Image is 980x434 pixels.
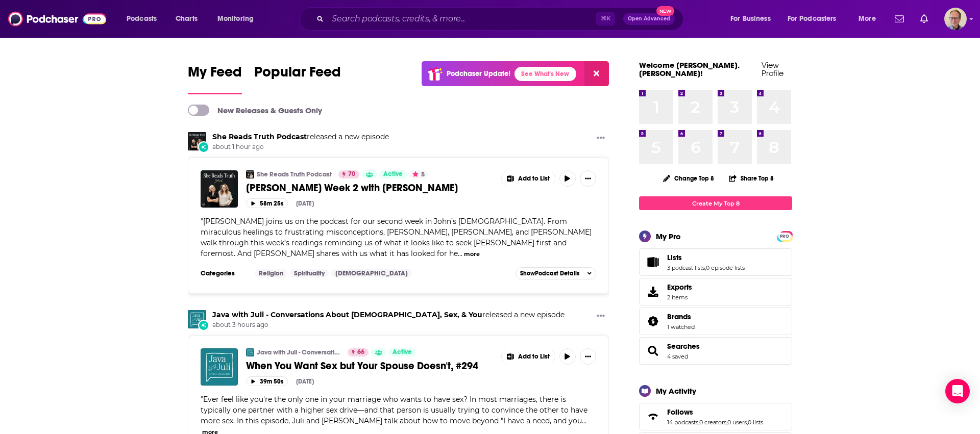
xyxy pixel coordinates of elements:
[667,419,698,426] a: 14 podcasts
[119,11,170,27] button: open menu
[246,348,254,356] a: Java with Juli - Conversations About God, Sex, & You
[667,312,695,321] a: Brands
[916,10,932,28] a: Show notifications dropdown
[388,348,416,356] a: Active
[212,310,482,319] a: Java with Juli - Conversations About God, Sex, & You
[309,7,693,31] div: Search podcasts, credits, & more...
[210,11,267,27] button: open menu
[296,378,314,385] div: [DATE]
[458,249,462,258] span: ...
[643,285,663,299] span: Exports
[296,200,314,207] div: [DATE]
[639,337,792,365] span: Searches
[257,348,341,356] a: Java with Juli - Conversations About [DEMOGRAPHIC_DATA], Sex, & You
[859,12,876,26] span: More
[246,182,494,194] a: [PERSON_NAME] Week 2 with [PERSON_NAME]
[514,67,576,81] a: See What's New
[201,170,238,208] img: John Week 2 with Kimberly Stuart
[447,69,510,78] p: Podchaser Update!
[188,132,206,150] img: She Reads Truth Podcast
[516,267,596,279] button: ShowPodcast Details
[348,169,355,180] span: 70
[254,63,341,94] a: Popular Feed
[762,60,783,78] a: View Profile
[778,233,791,240] span: PRO
[778,232,791,240] a: PRO
[726,419,727,426] span: ,
[656,232,681,241] div: My Pro
[667,253,745,262] a: Lists
[656,6,675,16] span: New
[188,105,322,116] a: New Releases & Guests Only
[667,312,691,321] span: Brands
[290,269,329,277] a: Spirituality
[706,264,745,271] a: 0 episode lists
[639,308,792,335] span: Brands
[246,360,478,372] span: When You Want Sex but Your Spouse Doesn't, #294
[201,269,247,277] h3: Categories
[188,310,206,328] img: Java with Juli - Conversations About God, Sex, & You
[201,217,592,258] span: [PERSON_NAME] joins us on the podcast for our second week in John’s [DEMOGRAPHIC_DATA]. From mira...
[643,255,663,269] a: Lists
[176,12,198,26] span: Charts
[656,386,696,396] div: My Activity
[254,63,341,87] span: Popular Feed
[639,278,792,305] a: Exports
[657,172,720,185] button: Change Top 8
[502,170,555,187] button: Show More Button
[723,11,783,27] button: open menu
[728,168,774,188] button: Share Top 8
[643,344,663,358] a: Searches
[212,143,389,151] span: about 1 hour ago
[212,310,565,320] h3: released a new episode
[667,253,682,262] span: Lists
[945,379,970,403] div: Open Intercom Messenger
[348,348,369,356] a: 66
[582,416,586,425] span: ...
[667,294,692,301] span: 2 items
[944,8,967,30] button: Show profile menu
[127,12,157,26] span: Podcasts
[788,12,837,26] span: For Podcasters
[698,419,699,426] span: ,
[188,63,242,94] a: My Feed
[198,320,209,331] div: New Episode
[580,348,596,365] button: Show More Button
[188,63,242,87] span: My Feed
[628,16,670,21] span: Open Advanced
[518,175,550,183] span: Add to List
[246,198,288,208] button: 58m 25s
[781,11,851,27] button: open menu
[639,403,792,430] span: Follows
[246,376,288,386] button: 39m 50s
[596,12,615,25] span: ⌘ K
[851,11,889,27] button: open menu
[246,170,254,178] img: She Reads Truth Podcast
[639,196,792,210] a: Create My Top 8
[667,323,695,330] a: 1 watched
[593,132,609,145] button: Show More Button
[201,348,238,386] a: When You Want Sex but Your Spouse Doesn't, #294
[169,11,204,27] a: Charts
[727,419,747,426] a: 0 users
[201,217,592,258] span: "
[255,269,287,277] a: Religion
[409,170,428,178] button: 5
[8,9,106,29] img: Podchaser - Follow, Share and Rate Podcasts
[331,269,412,277] a: [DEMOGRAPHIC_DATA]
[747,419,748,426] span: ,
[639,60,740,78] a: Welcome [PERSON_NAME].[PERSON_NAME]!
[212,132,307,141] a: She Reads Truth Podcast
[891,10,908,28] a: Show notifications dropdown
[217,12,254,26] span: Monitoring
[580,170,596,187] button: Show More Button
[201,395,587,425] span: "
[667,353,688,360] a: 4 saved
[593,310,609,323] button: Show More Button
[944,8,967,30] span: Logged in as tommy.lynch
[246,182,458,194] span: [PERSON_NAME] Week 2 with [PERSON_NAME]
